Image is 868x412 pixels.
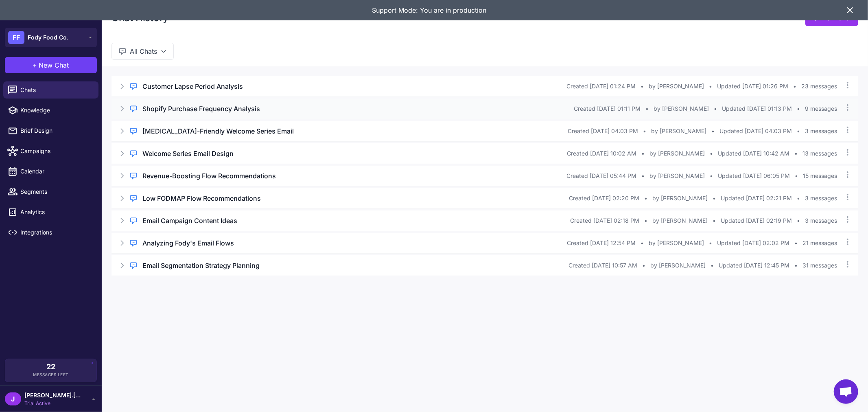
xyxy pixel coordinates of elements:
[834,379,858,404] a: Open chat
[713,194,716,203] span: •
[805,127,837,136] span: 3 messages
[20,106,92,115] span: Knowledge
[644,216,647,225] span: •
[3,163,98,180] a: Calendar
[566,82,636,91] span: Created [DATE] 01:24 PM
[568,127,638,136] span: Created [DATE] 04:03 PM
[797,216,800,225] span: •
[803,171,837,180] span: 15 messages
[649,149,705,158] span: by [PERSON_NAME]
[142,126,294,136] h3: [MEDICAL_DATA]-Friendly Welcome Series Email
[142,238,234,248] h3: Analyzing Fody's Email Flows
[46,363,55,370] span: 22
[3,224,98,241] a: Integrations
[641,171,645,180] span: •
[20,187,92,196] span: Segments
[33,372,69,378] span: Messages Left
[3,183,98,200] a: Segments
[801,82,837,91] span: 23 messages
[567,149,636,158] span: Created [DATE] 10:02 AM
[713,216,716,225] span: •
[574,104,641,113] span: Created [DATE] 01:11 PM
[3,122,98,139] a: Brief Design
[142,171,276,181] h3: Revenue-Boosting Flow Recommendations
[33,60,37,70] span: +
[797,127,800,136] span: •
[20,228,92,237] span: Integrations
[711,127,715,136] span: •
[722,104,792,113] span: Updated [DATE] 01:13 PM
[3,102,98,119] a: Knowledge
[649,239,704,248] span: by [PERSON_NAME]
[142,261,260,270] h3: Email Segmentation Strategy Planning
[719,261,789,270] span: Updated [DATE] 12:45 PM
[717,82,788,91] span: Updated [DATE] 01:26 PM
[28,33,68,42] span: Fody Food Co.
[649,82,704,91] span: by [PERSON_NAME]
[709,82,712,91] span: •
[718,171,790,180] span: Updated [DATE] 06:05 PM
[5,392,21,405] div: J
[644,194,647,203] span: •
[651,127,706,136] span: by [PERSON_NAME]
[569,194,639,203] span: Created [DATE] 02:20 PM
[641,82,644,91] span: •
[20,126,92,135] span: Brief Design
[802,239,837,248] span: 21 messages
[142,193,261,203] h3: Low FODMAP Flow Recommendations
[142,216,237,226] h3: Email Campaign Content Ideas
[805,104,837,113] span: 9 messages
[805,194,837,203] span: 3 messages
[794,261,798,270] span: •
[20,85,92,94] span: Chats
[24,391,81,400] span: [PERSON_NAME].[PERSON_NAME]
[567,239,636,248] span: Created [DATE] 12:54 PM
[3,81,98,99] a: Chats
[805,216,837,225] span: 3 messages
[24,400,81,407] span: Trial Active
[568,261,637,270] span: Created [DATE] 10:57 AM
[797,194,800,203] span: •
[649,171,705,180] span: by [PERSON_NAME]
[5,28,97,47] button: FFFody Food Co.
[710,149,713,158] span: •
[641,239,644,248] span: •
[718,149,789,158] span: Updated [DATE] 10:42 AM
[794,239,798,248] span: •
[795,171,798,180] span: •
[711,261,714,270] span: •
[794,149,798,158] span: •
[710,171,713,180] span: •
[641,149,645,158] span: •
[802,149,837,158] span: 13 messages
[645,104,649,113] span: •
[8,31,24,44] div: FF
[721,194,792,203] span: Updated [DATE] 02:21 PM
[793,82,796,91] span: •
[802,261,837,270] span: 31 messages
[3,142,98,160] a: Campaigns
[39,60,69,70] span: New Chat
[654,104,709,113] span: by [PERSON_NAME]
[566,171,636,180] span: Created [DATE] 05:44 PM
[714,104,717,113] span: •
[652,216,708,225] span: by [PERSON_NAME]
[142,81,243,91] h3: Customer Lapse Period Analysis
[20,208,92,217] span: Analytics
[650,261,706,270] span: by [PERSON_NAME]
[709,239,712,248] span: •
[3,204,98,221] a: Analytics
[112,43,174,60] button: All Chats
[642,261,645,270] span: •
[20,147,92,156] span: Campaigns
[142,149,234,158] h3: Welcome Series Email Design
[20,167,92,176] span: Calendar
[142,104,260,114] h3: Shopify Purchase Frequency Analysis
[717,239,789,248] span: Updated [DATE] 02:02 PM
[719,127,792,136] span: Updated [DATE] 04:03 PM
[652,194,708,203] span: by [PERSON_NAME]
[570,216,639,225] span: Created [DATE] 02:18 PM
[5,57,97,73] button: +New Chat
[797,104,800,113] span: •
[721,216,792,225] span: Updated [DATE] 02:19 PM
